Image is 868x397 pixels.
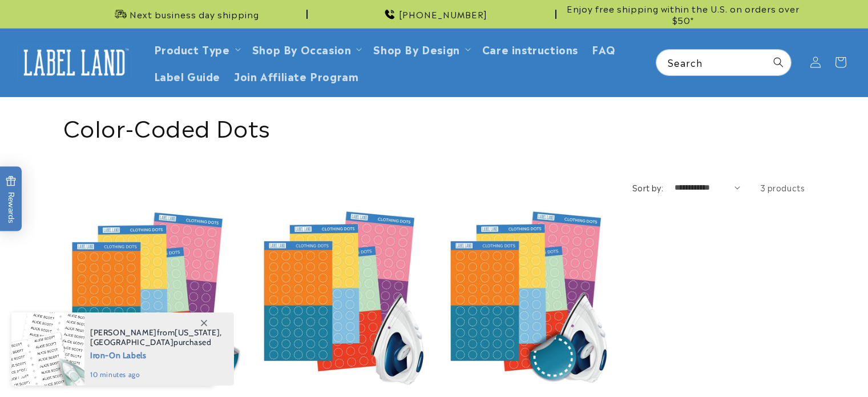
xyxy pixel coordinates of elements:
button: Search [766,50,791,75]
summary: Shop By Design [366,35,475,62]
span: FAQ [592,42,616,55]
a: Shop By Design [373,41,459,57]
span: Enjoy free shipping within the U.S. on orders over $50* [561,3,805,25]
span: [US_STATE] [175,327,220,338]
span: Shop By Occasion [252,42,352,55]
span: [GEOGRAPHIC_DATA] [90,337,173,347]
img: Label Land [17,45,131,80]
iframe: Gorgias live chat messenger [754,348,857,386]
summary: Product Type [147,35,245,62]
span: from , purchased [90,328,222,347]
span: 3 products [760,182,805,193]
span: Next business day shipping [130,9,259,20]
span: Join Affiliate Program [234,69,358,82]
a: Label Land [13,41,136,85]
a: Product Type [154,41,230,57]
span: Care instructions [482,42,578,55]
summary: Shop By Occasion [245,35,367,62]
a: Care instructions [475,35,585,62]
span: Label Guide [154,69,221,82]
span: [PHONE_NUMBER] [399,9,487,20]
h1: Color-Coded Dots [63,111,805,141]
a: Join Affiliate Program [227,62,365,89]
label: Sort by: [632,182,663,193]
a: FAQ [585,35,623,62]
span: Rewards [6,175,17,223]
span: [PERSON_NAME] [90,327,157,338]
a: Label Guide [147,62,228,89]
